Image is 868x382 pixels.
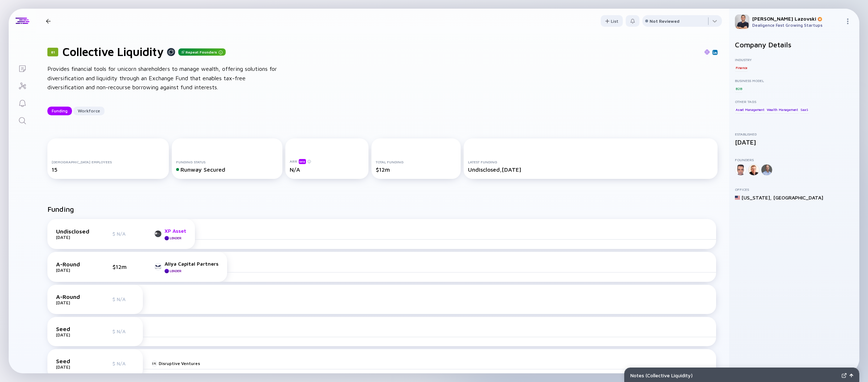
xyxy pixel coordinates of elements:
div: Founders [735,158,854,162]
div: Funding Status [176,160,278,164]
div: [DATE] [56,267,92,273]
div: Seed [56,326,92,332]
a: Lists [9,59,36,77]
div: Business Model [735,78,854,83]
div: Other Tags [735,99,854,104]
div: beta [299,159,306,164]
div: $12m [112,263,134,270]
div: [PERSON_NAME] Lazovski [752,16,842,22]
div: A-Round [56,261,92,267]
div: $ N/A [112,231,134,237]
div: [US_STATE] , [741,194,772,201]
div: $ N/A [112,296,134,302]
a: Disruptive Ventures [152,361,200,366]
div: [DATE] [56,332,92,338]
div: Leader [170,269,181,273]
div: SaaS [800,106,809,113]
div: 81 [47,48,58,56]
img: Adam Profile Picture [735,14,749,29]
div: Latest Funding [468,160,713,164]
div: Aliya Capital Partners [165,261,218,267]
button: Funding [47,107,72,115]
a: XP AssetLeader [154,228,186,240]
div: Dealigence Fast Growing Startups [752,22,842,28]
img: United States Flag [735,195,740,200]
div: $ N/A [112,328,134,334]
a: Search [9,111,36,129]
div: [GEOGRAPHIC_DATA] [773,194,823,201]
div: $12m [376,166,456,173]
img: Open Notes [850,374,853,377]
div: N/A [290,166,364,173]
button: Workforce [73,107,105,115]
h2: Funding [47,205,74,213]
div: Established [735,132,854,136]
img: Collective Liquidity Website [705,50,710,55]
div: $ N/A [112,360,134,366]
div: [DATE] [56,235,92,240]
div: Workforce [73,105,105,116]
div: ARR [290,159,364,164]
div: Wealth Management [766,106,799,113]
div: Disruptive Ventures [159,361,200,366]
div: Leader [170,236,181,240]
button: List [601,15,623,27]
div: Provides financial tools for unicorn shareholders to manage wealth, offering solutions for divers... [47,64,279,92]
h1: Collective Liquidity [63,45,164,59]
div: Funding [47,105,72,116]
div: Undisclosed [56,228,92,235]
div: Offices [735,187,854,192]
a: Aliya Capital PartnersLeader [154,261,218,273]
div: Industry [735,57,854,62]
div: Total Funding [376,160,456,164]
div: A-Round [56,293,92,300]
div: 15 [52,166,165,173]
h2: Company Details [735,40,854,49]
div: Runway Secured [176,166,278,173]
div: Seed [56,358,92,364]
img: Collective Liquidity Linkedin Page [713,51,717,54]
img: Menu [845,18,851,24]
a: Reminders [9,94,36,111]
div: [DATE] [56,300,92,305]
div: [DATE] [735,138,854,146]
div: Undisclosed, [DATE] [468,166,713,173]
div: Not Reviewed [650,18,680,24]
img: Expand Notes [842,373,847,378]
div: Finance [735,64,748,71]
div: Asset Management [735,106,765,113]
div: [DEMOGRAPHIC_DATA] Employees [52,160,165,164]
div: B2B [735,85,743,92]
div: XP Asset [165,228,186,234]
div: Notes ( Collective Liquidity ) [630,372,839,378]
a: Investor Map [9,77,36,94]
div: List [601,16,623,27]
div: Repeat Founders [178,48,226,56]
div: [DATE] [56,364,92,370]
